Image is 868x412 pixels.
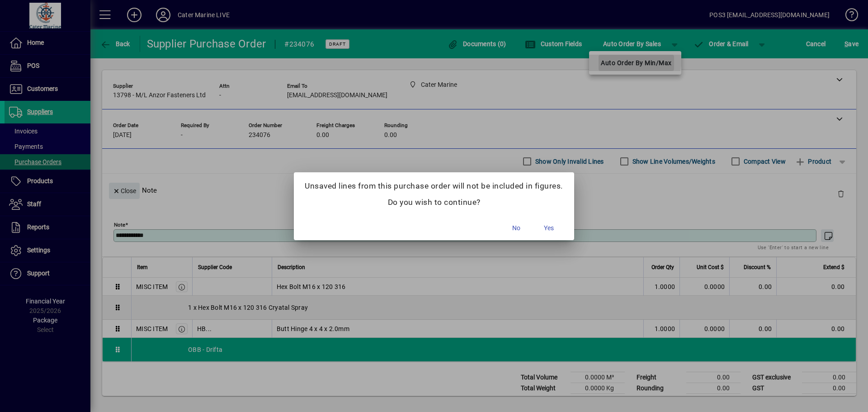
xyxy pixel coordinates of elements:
[502,220,531,237] button: No
[305,181,563,191] h5: Unsaved lines from this purchase order will not be included in figures.
[544,223,554,233] span: Yes
[512,223,520,233] span: No
[305,198,563,207] h5: Do you wish to continue?
[534,220,563,237] button: Yes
